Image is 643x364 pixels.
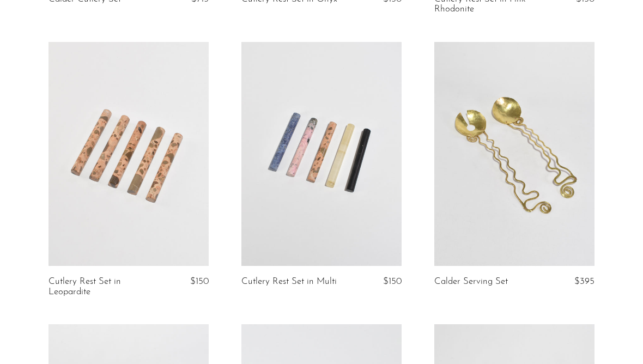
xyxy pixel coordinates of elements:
span: $150 [190,277,209,286]
span: $395 [574,277,595,286]
a: Calder Serving Set [434,277,508,287]
a: Cutlery Rest Set in Multi [241,277,337,287]
a: Cutlery Rest Set in Leopardite [48,277,154,297]
span: $150 [383,277,402,286]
